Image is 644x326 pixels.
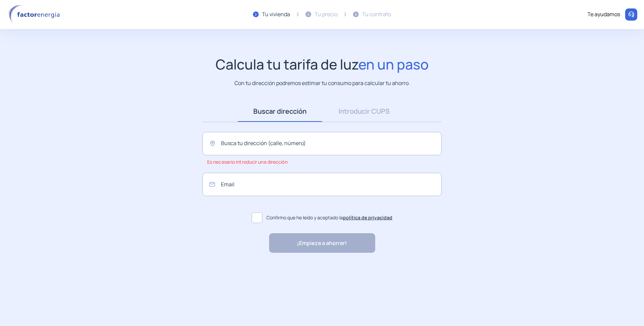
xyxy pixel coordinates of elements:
[262,10,290,19] div: Tu vivienda
[358,55,429,74] span: en un paso
[315,10,337,19] div: Tu precio
[322,101,406,122] a: Introducir CUPS
[7,5,64,24] img: logo factor
[362,10,391,19] div: Tu contrato
[234,79,410,87] p: Con tu dirección podremos estimar tu consumo para calcular tu ahorro.
[628,11,635,18] img: llamar
[207,155,288,169] span: Es necesario introducir una dirección
[266,214,392,221] span: Confirmo que he leído y aceptado la
[216,56,429,73] h1: Calcula tu tarifa de luz
[343,214,392,221] a: política de privacidad
[587,10,620,19] div: Te ayudamos
[238,101,322,122] a: Buscar dirección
